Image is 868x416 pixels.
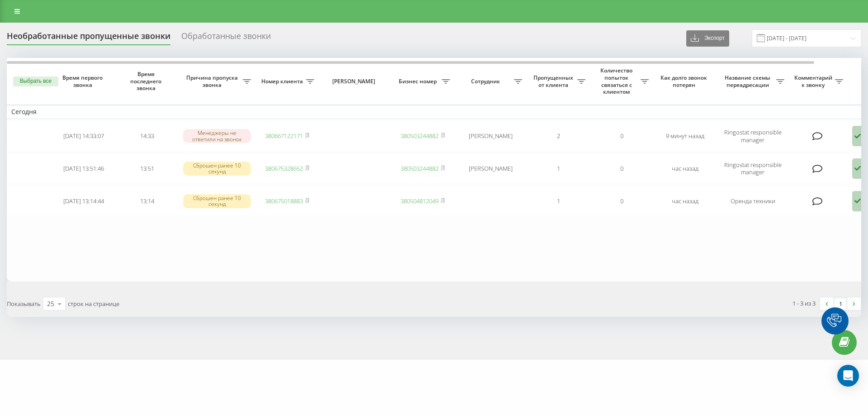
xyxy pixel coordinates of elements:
td: час назад [653,186,717,216]
span: Показывать [7,300,41,308]
td: [PERSON_NAME] [454,153,527,184]
span: Причина пропуска звонка [183,74,243,88]
div: Обработанные звонки [181,31,271,45]
td: [PERSON_NAME] [454,121,527,152]
div: Сброшен ранее 10 секунд [183,194,251,208]
div: 1 - 3 из 3 [793,299,816,308]
a: 380504812049 [401,197,439,205]
span: Бизнес номер [396,78,442,85]
span: Номер клиента [260,78,306,85]
a: 380503244882 [401,132,439,140]
span: Название схемы переадресации [721,74,776,88]
td: 0 [590,186,653,216]
button: Экспорт [686,30,729,47]
a: 380675018883 [265,197,303,205]
span: Количество попыток связаться с клиентом [594,67,641,95]
span: [PERSON_NAME] [326,78,383,85]
td: [DATE] 13:51:46 [52,153,115,184]
div: Менеджеры не ответили на звонок [183,129,251,143]
td: 2 [527,121,590,152]
td: 1 [527,153,590,184]
a: 380503244882 [401,164,439,172]
td: 9 минут назад [653,121,717,152]
a: 380667122171 [265,132,303,140]
td: 13:14 [115,186,179,216]
span: Как долго звонок потерян [660,74,709,88]
td: Ringostat responsible manager [717,153,789,184]
div: Open Intercom Messenger [837,365,859,387]
span: Время последнего звонка [123,71,171,92]
div: Необработанные пропущенные звонки [7,31,170,45]
button: Выбрать все [13,77,58,86]
span: Пропущенных от клиента [531,74,577,88]
div: Сброшен ранее 10 секунд [183,162,251,175]
td: Ringostat responsible manager [717,121,789,152]
td: Оренда техники [717,186,789,216]
td: 0 [590,153,653,184]
td: 14:33 [115,121,179,152]
td: час назад [653,153,717,184]
a: 1 [834,297,847,310]
span: строк на странице [68,300,119,308]
td: 1 [527,186,590,216]
td: [DATE] 14:33:07 [52,121,115,152]
span: Время первого звонка [59,74,108,88]
td: 0 [590,121,653,152]
td: [DATE] 13:14:44 [52,186,115,216]
a: 380675328652 [265,164,303,172]
td: 13:51 [115,153,179,184]
span: Комментарий к звонку [793,74,835,88]
div: 25 [47,299,54,308]
span: Сотрудник [459,78,514,85]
